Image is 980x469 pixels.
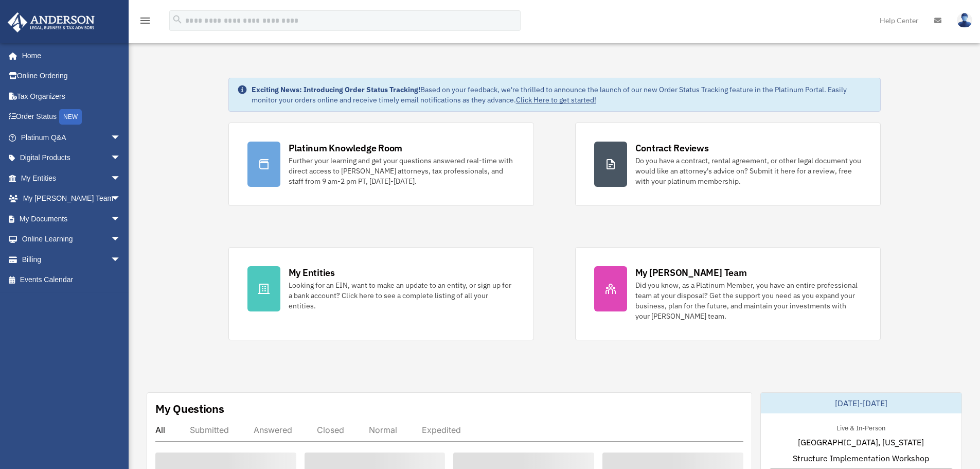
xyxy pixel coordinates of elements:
div: My Entities [289,266,335,279]
span: [GEOGRAPHIC_DATA], [US_STATE] [798,436,924,448]
span: arrow_drop_down [111,188,131,210]
div: Platinum Knowledge Room [289,142,403,154]
a: Contract Reviews Do you have a contract, rental agreement, or other legal document you would like... [575,123,881,206]
a: Click Here to get started! [516,95,596,105]
strong: Exciting News: Introducing Order Status Tracking! [252,85,420,94]
div: All [155,425,165,435]
div: [DATE]-[DATE] [761,393,961,413]
div: My [PERSON_NAME] Team [635,266,747,279]
i: menu [139,14,151,27]
div: Looking for an EIN, want to make an update to an entity, or sign up for a bank account? Click her... [289,280,515,311]
span: arrow_drop_down [111,148,131,169]
a: My [PERSON_NAME] Team Did you know, as a Platinum Member, you have an entire professional team at... [575,247,881,340]
div: Answered [254,425,292,435]
div: Based on your feedback, we're thrilled to announce the launch of our new Order Status Tracking fe... [252,84,872,105]
a: Digital Productsarrow_drop_down [7,148,136,168]
a: My Entitiesarrow_drop_down [7,168,136,188]
img: User Pic [957,13,972,28]
div: Submitted [190,425,229,435]
div: NEW [59,109,82,125]
a: My Documentsarrow_drop_down [7,209,136,229]
a: My Entities Looking for an EIN, want to make an update to an entity, or sign up for a bank accoun... [228,247,534,340]
div: Live & In-Person [828,422,894,432]
a: My [PERSON_NAME] Teamarrow_drop_down [7,188,136,209]
a: menu [139,18,151,27]
span: arrow_drop_down [111,229,131,250]
div: Contract Reviews [635,142,709,154]
div: Further your learning and get your questions answered real-time with direct access to [PERSON_NAM... [289,155,515,186]
a: Home [7,45,131,66]
div: Closed [317,425,344,435]
a: Online Learningarrow_drop_down [7,229,136,250]
i: search [172,14,183,25]
div: Normal [369,425,397,435]
a: Tax Organizers [7,86,136,107]
span: arrow_drop_down [111,168,131,189]
div: My Questions [155,401,224,416]
span: Structure Implementation Workshop [793,452,929,464]
div: Expedited [422,425,461,435]
a: Platinum Knowledge Room Further your learning and get your questions answered real-time with dire... [228,123,534,206]
div: Did you know, as a Platinum Member, you have an entire professional team at your disposal? Get th... [635,280,862,321]
a: Platinum Q&Aarrow_drop_down [7,127,136,148]
a: Online Ordering [7,66,136,86]
a: Events Calendar [7,270,136,290]
span: arrow_drop_down [111,209,131,230]
a: Billingarrow_drop_down [7,249,136,270]
img: Anderson Advisors Platinum Portal [5,12,98,32]
span: arrow_drop_down [111,249,131,270]
div: Do you have a contract, rental agreement, or other legal document you would like an attorney's ad... [635,155,862,186]
a: Order StatusNEW [7,107,136,128]
span: arrow_drop_down [111,127,131,148]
